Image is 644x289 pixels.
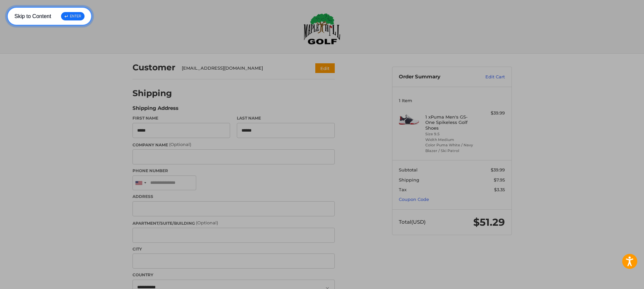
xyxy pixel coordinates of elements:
[399,187,407,192] span: Tax
[132,194,335,200] label: Address
[132,220,335,226] label: Apartment/Suite/Building
[182,65,302,72] div: [EMAIL_ADDRESS][DOMAIN_NAME]
[478,110,505,117] div: $39.99
[132,141,335,148] label: Company Name
[315,63,335,73] button: Edit
[132,88,172,98] h2: Shipping
[132,115,230,121] label: First Name
[132,62,175,73] h2: Customer
[132,104,178,115] legend: Shipping Address
[425,114,477,131] h4: 1 x Puma Men's GS-One Spikeless Golf Shoes
[133,176,148,190] div: United States: +1
[473,216,505,228] span: $51.29
[494,187,505,192] span: $3.35
[132,246,335,252] label: City
[196,220,218,225] small: (Optional)
[132,168,335,174] label: Phone Number
[399,177,419,183] span: Shipping
[425,137,477,143] li: Width Medium
[169,142,191,147] small: (Optional)
[399,74,471,80] h3: Order Summary
[304,13,340,45] img: Maple Hill Golf
[399,197,429,202] a: Coupon Code
[399,167,418,172] span: Subtotal
[425,142,477,153] li: Color Puma White / Navy Blazer / Ski Patrol
[471,74,505,80] a: Edit Cart
[237,115,335,121] label: Last Name
[425,131,477,137] li: Size 9.5
[399,219,426,225] span: Total (USD)
[399,98,505,103] h3: 1 Item
[132,272,335,278] label: Country
[494,177,505,183] span: $7.95
[491,167,505,172] span: $39.99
